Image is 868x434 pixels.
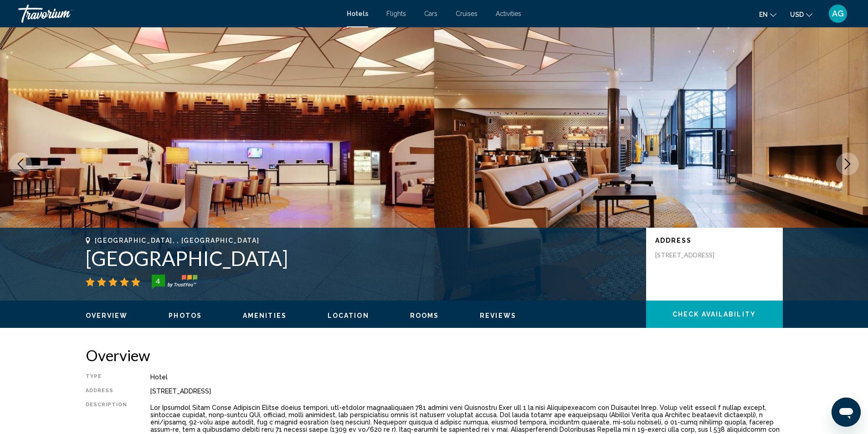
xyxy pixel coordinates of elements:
iframe: לחצן לפתיחת חלון הודעות הטקסט [832,398,861,427]
div: 4 [149,276,167,286]
a: Activities [496,10,521,17]
p: [STREET_ADDRESS] [655,251,728,259]
button: Check Availability [646,301,783,328]
h1: [GEOGRAPHIC_DATA] [86,246,637,270]
span: [GEOGRAPHIC_DATA], , [GEOGRAPHIC_DATA] [95,237,260,244]
a: Cruises [456,10,478,17]
button: User Menu [826,4,850,23]
button: Reviews [480,311,516,320]
div: Type [86,373,128,381]
button: Photos [169,311,202,320]
div: Hotel [150,373,783,381]
h2: Overview [86,346,783,364]
a: Travorium [18,5,338,23]
button: Amenities [243,311,287,320]
button: Previous image [9,153,32,175]
button: Overview [86,311,128,320]
a: Flights [386,10,406,17]
button: Location [328,311,369,320]
span: Check Availability [673,311,756,318]
div: [STREET_ADDRESS] [150,388,783,395]
a: Hotels [347,10,368,17]
span: AG [832,9,844,18]
a: Cars [424,10,437,17]
button: Change currency [790,8,812,21]
p: Address [655,237,774,244]
span: USD [790,11,804,18]
button: Next image [836,153,859,175]
span: en [759,11,768,18]
button: Change language [759,8,776,21]
button: Rooms [410,311,439,320]
div: Address [86,388,128,395]
img: trustyou-badge-hor.svg [152,275,197,289]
